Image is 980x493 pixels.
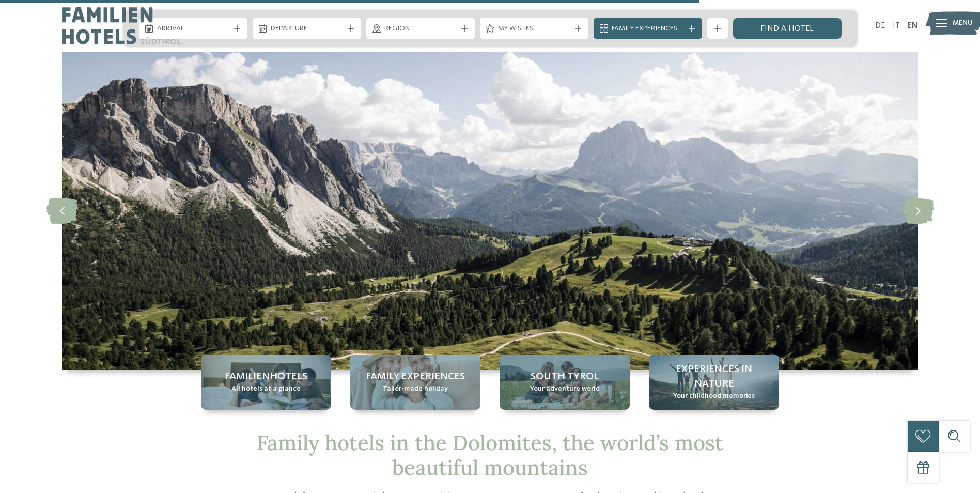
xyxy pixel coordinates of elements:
[383,384,448,394] span: Tailor-made holiday
[530,384,600,394] span: Your adventure world
[350,355,480,410] a: Family hotels in the Dolomites: Holidays in the realm of the Pale Mountains Family Experiences Ta...
[201,355,331,410] a: Family hotels in the Dolomites: Holidays in the realm of the Pale Mountains Familienhotels All ho...
[908,22,918,30] a: EN
[257,429,723,481] span: Family hotels in the Dolomites, the world’s most beautiful mountains
[366,369,465,384] span: Family Experiences
[225,369,307,384] span: Familienhotels
[531,369,599,384] span: South Tyrol
[649,355,779,410] a: Family hotels in the Dolomites: Holidays in the realm of the Pale Mountains Experiences in nature...
[673,391,755,402] span: Your childhood memories
[953,18,973,28] span: Menu
[62,52,918,370] img: Family hotels in the Dolomites: Holidays in the realm of the Pale Mountains
[893,22,900,30] a: IT
[500,355,630,410] a: Family hotels in the Dolomites: Holidays in the realm of the Pale Mountains South Tyrol Your adve...
[231,384,301,394] span: All hotels at a glance
[875,22,885,30] a: DE
[659,362,769,391] span: Experiences in nature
